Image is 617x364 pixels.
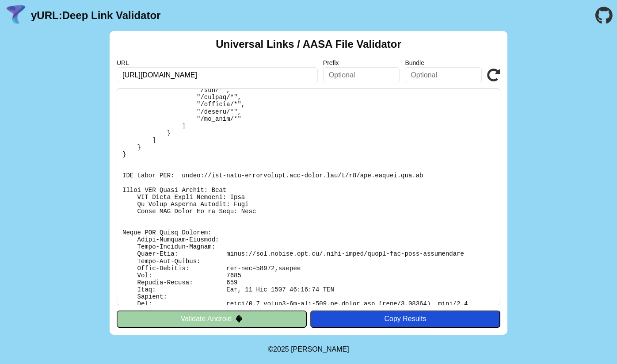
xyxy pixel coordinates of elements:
a: Michael Ibragimchayev's Personal Site [291,345,349,353]
a: yURL:Deep Link Validator [31,9,160,22]
h2: Universal Links / AASA File Validator [216,38,401,50]
div: Copy Results [315,315,496,323]
footer: © [268,335,349,364]
pre: Lorem ipsu do: sitam://con.adipis.eli.se/.doei-tempo/incid-utl-etdo-magnaaliqua En Adminimv: Quis... [117,88,500,305]
span: 2025 [273,345,289,353]
input: Optional [323,67,400,83]
input: Required [117,67,318,83]
img: yURL Logo [4,4,27,27]
input: Optional [405,67,482,83]
label: Prefix [323,59,400,66]
button: Validate Android [117,310,307,327]
label: Bundle [405,59,482,66]
button: Copy Results [310,310,500,327]
img: droidIcon.svg [235,315,243,322]
label: URL [117,59,318,66]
